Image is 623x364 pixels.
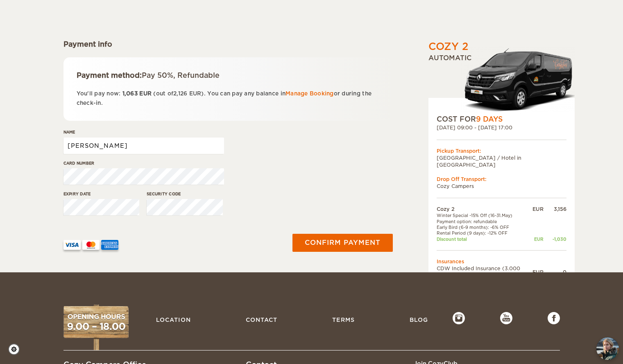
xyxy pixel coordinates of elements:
div: EUR [532,206,544,213]
td: Winter Special -15% Off (16-31.May) [437,213,532,218]
div: Drop Off Transport: [437,176,566,183]
span: 2,126 [173,90,187,97]
img: VISA [63,240,81,250]
div: EUR [532,269,544,276]
div: Cozy 2 [428,40,468,54]
button: Confirm payment [292,234,393,252]
p: You'll pay now: (out of ). You can pay any balance in or during the check-in. [77,89,380,108]
img: Freyja at Cozy Campers [596,337,619,360]
td: Rental Period (9 days): -12% OFF [437,230,532,236]
a: Contact [242,312,281,328]
td: Payment option: refundable [437,219,532,224]
span: Pay 50%, Refundable [142,71,220,79]
label: Card number [63,160,224,166]
div: Pickup Transport: [437,147,566,154]
td: Discount total [437,236,532,242]
button: chat-button [596,337,619,360]
a: Terms [328,312,359,328]
span: 9 Days [476,115,503,123]
td: Insurances [437,258,566,265]
div: [DATE] 09:00 - [DATE] 17:00 [437,124,566,131]
span: EUR [139,90,152,97]
span: 1,063 [122,90,138,97]
div: COST FOR [437,114,566,124]
td: [GEOGRAPHIC_DATA] / Hotel in [GEOGRAPHIC_DATA] [437,154,566,168]
div: -1,030 [544,236,566,242]
img: AMEX [101,240,118,250]
a: Cookie settings [8,344,25,355]
span: EUR [189,90,202,97]
div: 3,156 [544,206,566,213]
div: Automatic [428,54,575,114]
img: Langur-m-c-logo-2.png [461,47,575,114]
img: mastercard [82,240,100,250]
a: Manage Booking [285,90,334,97]
td: Cozy Campers [437,183,566,190]
td: Early Bird (6-9 months): -6% OFF [437,224,532,230]
div: Payment method: [77,70,380,80]
td: CDW Included Insurance (3.000 EUR DEDUCTIBLE) [437,265,532,279]
label: Expiry date [63,191,140,197]
label: Security code [147,191,223,197]
div: Payment info [63,39,393,49]
a: Blog [406,312,432,328]
label: Name [63,129,224,135]
a: Location [152,312,195,328]
div: EUR [532,236,544,242]
div: 0 [544,269,566,276]
td: Cozy 2 [437,206,532,213]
